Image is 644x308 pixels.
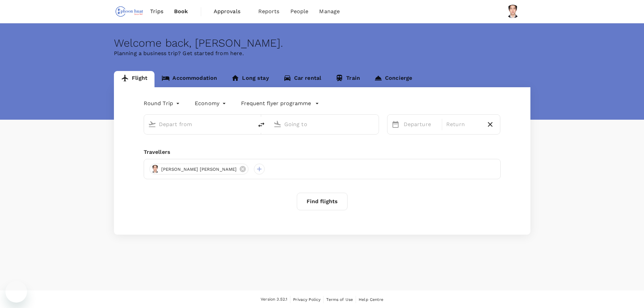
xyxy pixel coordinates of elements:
img: Phoon Huat PTE. LTD. [114,4,145,19]
a: Long stay [224,71,276,87]
span: [PERSON_NAME] [PERSON_NAME] [157,166,241,173]
a: Train [328,71,367,87]
button: Find flights [297,193,348,210]
img: Ye Hong Sean Wong [506,5,520,18]
a: Accommodation [154,71,224,87]
span: People [290,7,309,16]
div: Welcome back , [PERSON_NAME] . [114,37,530,49]
span: Reports [258,7,280,16]
a: Terms of Use [326,296,353,303]
p: Planning a business trip? Get started from here. [114,49,530,57]
span: Trips [150,7,163,16]
iframe: Button to launch messaging window [5,281,27,303]
p: Frequent flyer programme [241,99,311,108]
span: Book [174,7,188,16]
a: Flight [114,71,155,87]
input: Depart from [159,119,239,129]
span: Manage [319,7,340,16]
img: avatar-67ef3868951fe.jpeg [151,165,159,173]
a: Privacy Policy [293,296,320,303]
a: Car rental [276,71,329,87]
button: delete [253,117,269,133]
p: Departure [404,120,438,128]
span: Approvals [214,7,247,16]
div: Travellers [144,148,501,156]
div: Economy [195,98,228,109]
p: Return [446,120,480,128]
a: Help Centre [359,296,383,303]
a: Concierge [367,71,419,87]
span: Help Centre [359,297,383,302]
input: Going to [284,119,364,129]
div: [PERSON_NAME] [PERSON_NAME] [149,164,248,174]
button: Open [374,123,375,125]
button: Frequent flyer programme [241,99,319,108]
div: Round Trip [144,98,182,109]
span: Privacy Policy [293,297,320,302]
span: Terms of Use [326,297,353,302]
span: Version 3.52.1 [261,296,287,303]
button: Open [248,123,250,125]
